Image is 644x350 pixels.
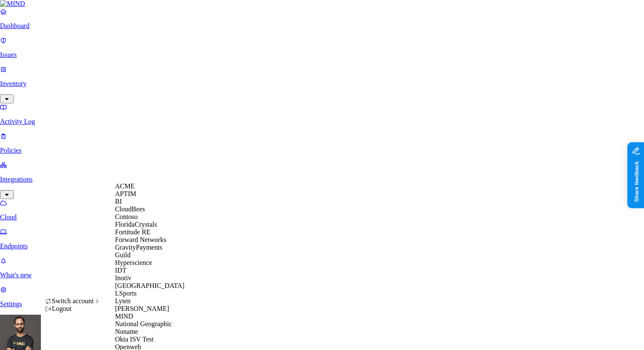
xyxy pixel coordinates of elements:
[52,297,94,304] span: Switch account
[115,328,138,335] span: Noname
[115,259,152,266] span: Hyperscience
[45,305,101,313] div: Logout
[115,336,154,343] span: Okta ISV Test
[115,244,162,251] span: GravityPayments
[115,190,136,197] span: APTIM
[115,297,130,304] span: Lyten
[115,213,138,220] span: Contoso
[115,290,137,297] span: LSports
[115,251,130,259] span: Guild
[115,198,122,205] span: BI
[115,305,169,312] span: [PERSON_NAME]
[115,236,166,243] span: Forward Networks
[115,282,184,289] span: [GEOGRAPHIC_DATA]
[115,320,172,327] span: National Geographic
[115,274,131,282] span: Inotiv
[115,267,126,274] span: IDT
[115,228,150,236] span: Fortitude RE
[115,182,135,190] span: ACME
[115,221,157,228] span: FloridaCrystals
[115,313,133,320] span: MIND
[115,205,145,213] span: CloudBees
